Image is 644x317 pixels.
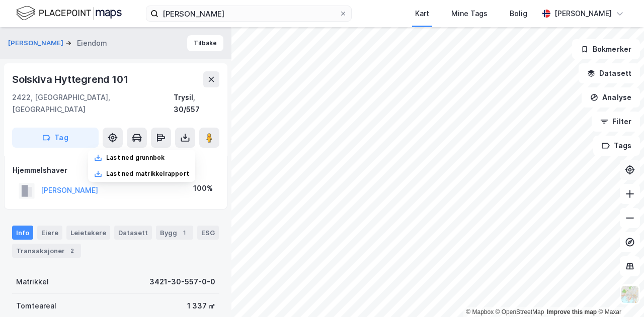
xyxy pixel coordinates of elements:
[77,37,107,49] div: Eiendom
[187,300,215,312] div: 1 337 ㎡
[12,128,99,148] button: Tag
[8,38,65,48] button: [PERSON_NAME]
[156,226,193,240] div: Bygg
[16,300,56,312] div: Tomteareal
[592,112,640,132] button: Filter
[582,87,640,108] button: Analyse
[106,154,165,162] div: Last ned grunnbok
[12,71,130,87] div: Solskiva Hyttegrend 101
[572,39,640,59] button: Bokmerker
[16,276,49,288] div: Matrikkel
[193,182,213,194] div: 100%
[13,164,219,176] div: Hjemmelshaver
[149,276,215,288] div: 3421-30-557-0-0
[510,8,527,20] div: Bolig
[579,63,640,83] button: Datasett
[174,91,219,116] div: Trysil, 30/557
[547,308,597,315] a: Improve this map
[12,244,81,258] div: Transaksjoner
[16,5,122,22] img: logo.f888ab2527a4732fd821a326f86c7f29.svg
[466,308,494,315] a: Mapbox
[158,6,339,21] input: Søk på adresse, matrikkel, gårdeiere, leietakere eller personer
[179,228,189,238] div: 1
[187,35,223,51] button: Tilbake
[106,170,189,178] div: Last ned matrikkelrapport
[496,308,544,315] a: OpenStreetMap
[415,8,429,20] div: Kart
[197,226,219,240] div: ESG
[554,8,612,20] div: [PERSON_NAME]
[12,226,33,240] div: Info
[37,226,62,240] div: Eiere
[114,226,152,240] div: Datasett
[67,246,77,256] div: 2
[451,8,488,20] div: Mine Tags
[66,226,110,240] div: Leietakere
[12,91,174,116] div: 2422, [GEOGRAPHIC_DATA], [GEOGRAPHIC_DATA]
[593,136,640,156] button: Tags
[594,269,644,317] iframe: Chat Widget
